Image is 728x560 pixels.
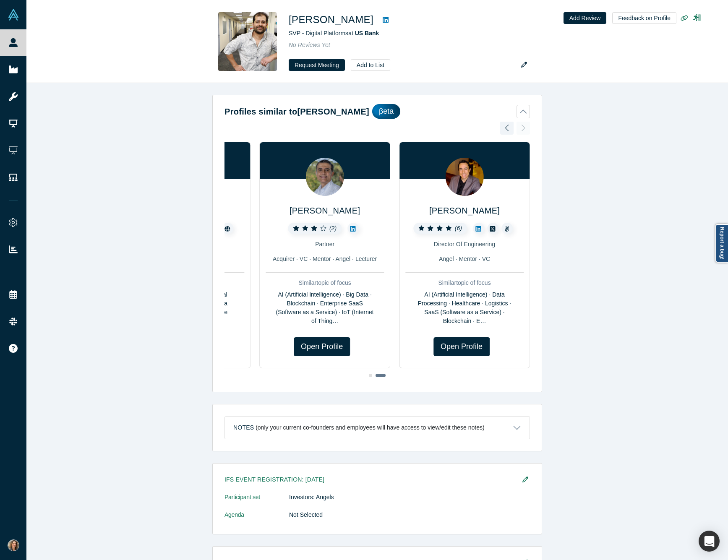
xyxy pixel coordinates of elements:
div: AI (Artificial Intelligence) · Big Data · Blockchain · Enterprise SaaS (Software as a Service) · ... [266,290,384,326]
span: No Reviews Yet [289,42,330,48]
div: AI (Artificial Intelligence) · Data Processing · Healthcare · Logistics · SaaS (Software as a Ser... [405,290,524,326]
a: Open Profile [294,337,350,356]
button: Notes (only your current co-founders and employees will have access to view/edit these notes) [225,417,530,439]
h3: IFS Event Registration: [DATE] [224,475,518,484]
div: Similar topic of focus [405,279,524,287]
img: Eshwar Belani's Profile Image [306,158,344,196]
h3: Notes [233,423,254,432]
span: SVP - Digital Platforms at [289,30,379,36]
button: Add to List [351,59,390,71]
div: Similar topic of focus [126,279,244,287]
button: Feedback on Profile [612,12,676,24]
p: (only your current co-founders and employees will have access to view/edit these notes) [256,424,485,431]
dd: Not Selected [289,511,530,519]
a: Open Profile [433,337,490,356]
img: Rodrigo Schmidt's Profile Image [446,158,484,196]
img: Utpal Kaul's Profile Image [218,12,277,71]
a: [PERSON_NAME] [290,206,360,215]
i: ( 6 ) [455,225,462,232]
span: Partner [315,241,334,247]
div: Similar topic of focus [266,279,384,287]
a: US Bank [355,30,379,36]
a: Report a bug! [715,224,728,263]
div: βeta [372,104,400,119]
i: ( 2 ) [329,225,337,232]
button: Profiles similar to[PERSON_NAME]βeta [224,104,530,119]
h1: [PERSON_NAME] [289,12,373,27]
button: Request Meeting [289,59,345,71]
dt: Participant set [224,493,289,511]
div: Angel · Mentor · VC [126,255,244,263]
div: Angel · Mentor · VC [405,255,524,263]
img: Christy Canida's Account [8,539,19,551]
img: Alchemist Vault Logo [8,9,19,21]
span: Director Of Engineering [434,241,495,247]
div: Acquirer · VC · Mentor · Angel · Lecturer [266,255,384,263]
div: AI (Artificial Intelligence) · Digital Marketing · SaaS (Software as a Service) · Enterprise · En... [126,290,244,326]
a: [PERSON_NAME] [429,206,500,215]
dd: Investors: Angels [289,493,530,502]
button: Add Review [564,12,607,24]
dt: Agenda [224,511,289,528]
h2: Profiles similar to [PERSON_NAME] [224,105,369,118]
